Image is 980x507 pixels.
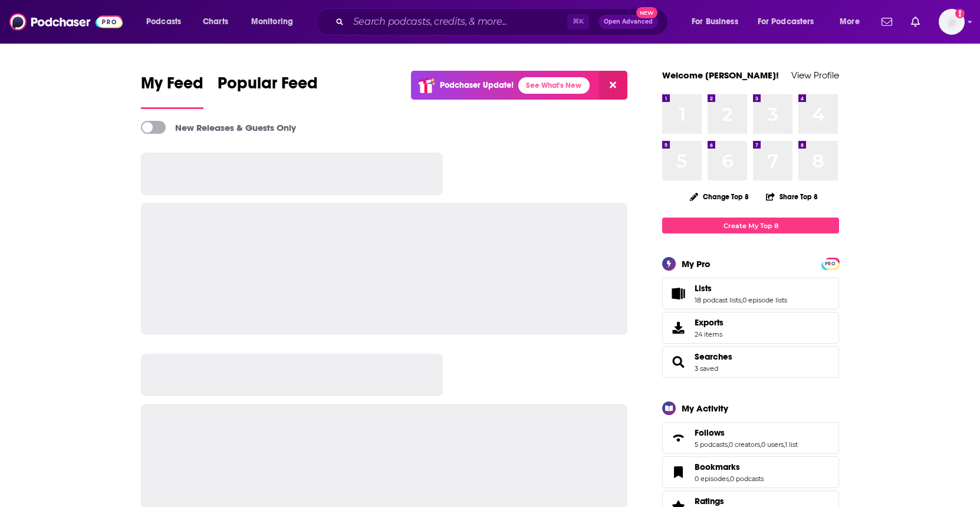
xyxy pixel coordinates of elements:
[831,12,874,31] button: open menu
[567,14,589,29] span: ⌘ K
[682,403,728,414] div: My Activity
[695,296,741,304] a: 18 podcast lists
[348,12,567,31] input: Search podcasts, credits, & more...
[695,427,725,438] span: Follows
[141,73,203,100] span: My Feed
[784,440,785,449] span: ,
[138,12,196,31] button: open menu
[440,80,514,90] p: Podchaser Update!
[939,9,965,35] img: User Profile
[695,364,718,373] a: 3 saved
[695,462,764,472] a: Bookmarks
[695,475,729,483] a: 0 episodes
[750,12,831,31] button: open menu
[761,440,784,449] a: 0 users
[218,73,318,100] span: Popular Feed
[598,15,658,29] button: Open AdvancedNew
[939,9,965,35] button: Show profile menu
[666,464,690,480] a: Bookmarks
[683,189,756,204] button: Change Top 8
[758,14,814,30] span: For Podcasters
[218,73,318,109] a: Popular Feed
[662,278,839,310] span: Lists
[741,296,742,304] span: ,
[729,475,730,483] span: ,
[243,12,308,31] button: open menu
[9,11,123,33] img: Podchaser - Follow, Share and Rate Podcasts
[730,475,764,483] a: 0 podcasts
[695,330,724,338] span: 24 items
[662,456,839,488] span: Bookmarks
[203,14,228,30] span: Charts
[683,12,753,31] button: open menu
[695,283,712,294] span: Lists
[877,12,897,32] a: Show notifications dropdown
[695,283,787,294] a: Lists
[682,258,711,269] div: My Pro
[662,70,779,81] a: Welcome [PERSON_NAME]!
[840,14,860,30] span: More
[695,317,724,328] span: Exports
[146,14,181,30] span: Podcasts
[728,440,729,449] span: ,
[141,121,296,134] a: New Releases & Guests Only
[666,354,690,370] a: Searches
[729,440,760,449] a: 0 creators
[695,440,728,449] a: 5 podcasts
[906,12,925,32] a: Show notifications dropdown
[695,351,732,362] a: Searches
[666,320,690,336] span: Exports
[823,259,837,268] a: PRO
[955,9,965,18] svg: Add a profile image
[695,462,740,472] span: Bookmarks
[141,73,203,109] a: My Feed
[666,285,690,302] a: Lists
[666,430,690,446] a: Follows
[251,14,293,30] span: Monitoring
[695,496,759,506] a: Ratings
[939,9,965,35] span: Logged in as KTMSseat4
[695,427,798,438] a: Follows
[760,440,761,449] span: ,
[636,7,657,18] span: New
[662,346,839,378] span: Searches
[791,70,839,81] a: View Profile
[765,185,818,208] button: Share Top 8
[823,259,837,268] span: PRO
[518,77,590,94] a: See What's New
[692,14,738,30] span: For Business
[662,422,839,454] span: Follows
[662,218,839,233] a: Create My Top 8
[604,19,653,25] span: Open Advanced
[785,440,798,449] a: 1 list
[327,8,679,35] div: Search podcasts, credits, & more...
[662,312,839,344] a: Exports
[742,296,787,304] a: 0 episode lists
[195,12,235,31] a: Charts
[695,496,724,506] span: Ratings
